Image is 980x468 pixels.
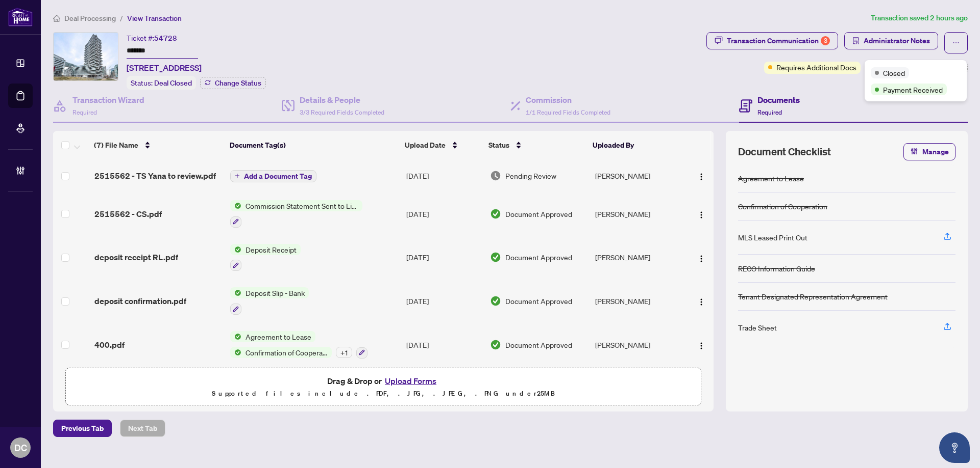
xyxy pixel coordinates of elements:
[864,33,930,49] span: Administrator Notes
[127,62,202,74] span: [STREET_ADDRESS]
[591,159,684,192] td: [PERSON_NAME]
[821,36,830,45] div: 3
[94,339,125,351] span: 400.pdf
[505,252,572,263] span: Document Approved
[241,200,362,211] span: Commission Statement Sent to Listing Brokerage
[402,279,486,323] td: [DATE]
[244,173,312,180] span: Add a Document Tag
[230,200,362,228] button: Status IconCommission Statement Sent to Listing Brokerage
[94,251,178,263] span: deposit receipt RL.pdf
[382,374,439,388] button: Upload Forms
[952,39,960,46] span: ellipsis
[852,37,860,44] span: solution
[14,441,27,455] span: DC
[230,244,241,255] img: Status Icon
[883,67,905,78] span: Closed
[94,208,162,220] span: 2515562 - CS.pdf
[127,14,182,23] span: View Transaction
[230,331,367,359] button: Status IconAgreement to LeaseStatus IconConfirmation of Cooperation+1
[226,131,401,159] th: Document Tag(s)
[235,173,240,178] span: plus
[693,168,709,184] button: Logo
[490,208,501,219] img: Document Status
[738,263,815,274] div: RECO Information Guide
[526,94,610,106] h4: Commission
[241,244,301,255] span: Deposit Receipt
[776,62,856,73] span: Requires Additional Docs
[697,298,705,306] img: Logo
[697,255,705,263] img: Logo
[94,170,216,182] span: 2515562 - TS Yana to review.pdf
[871,12,968,24] article: Transaction saved 2 hours ago
[127,76,196,90] div: Status:
[127,32,177,44] div: Ticket #:
[215,79,261,87] span: Change Status
[505,295,572,307] span: Document Approved
[922,144,949,160] span: Manage
[300,94,384,106] h4: Details & People
[154,78,192,88] span: Deal Closed
[401,131,484,159] th: Upload Date
[697,173,705,181] img: Logo
[230,170,316,182] button: Add a Document Tag
[230,244,301,271] button: Status IconDeposit Receipt
[488,140,509,151] span: Status
[300,108,384,116] span: 3/3 Required Fields Completed
[405,140,446,151] span: Upload Date
[738,145,831,159] span: Document Checklist
[591,192,684,236] td: [PERSON_NAME]
[94,140,138,151] span: (7) File Name
[505,170,556,181] span: Pending Review
[94,295,186,307] span: deposit confirmation.pdf
[72,388,695,400] p: Supported files include .PDF, .JPG, .JPEG, .PNG under 25 MB
[402,192,486,236] td: [DATE]
[738,173,804,184] div: Agreement to Lease
[54,33,118,80] img: IMG-C12321811_1.jpg
[738,322,777,333] div: Trade Sheet
[697,211,705,219] img: Logo
[939,432,970,463] button: Open asap
[591,236,684,280] td: [PERSON_NAME]
[490,295,501,307] img: Document Status
[738,201,827,212] div: Confirmation of Cooperation
[490,339,501,350] img: Document Status
[697,342,705,350] img: Logo
[230,347,241,358] img: Status Icon
[336,347,352,358] div: + 1
[484,131,589,159] th: Status
[61,420,104,436] span: Previous Tab
[903,143,955,160] button: Manage
[241,331,315,342] span: Agreement to Lease
[727,33,830,49] div: Transaction Communication
[589,131,681,159] th: Uploaded By
[402,236,486,280] td: [DATE]
[241,347,332,358] span: Confirmation of Cooperation
[402,159,486,192] td: [DATE]
[738,232,807,243] div: MLS Leased Print Out
[757,108,782,116] span: Required
[230,287,241,298] img: Status Icon
[230,331,241,342] img: Status Icon
[120,12,123,24] li: /
[490,170,501,181] img: Document Status
[72,108,97,116] span: Required
[526,108,610,116] span: 1/1 Required Fields Completed
[241,287,309,298] span: Deposit Slip - Bank
[72,94,144,106] h4: Transaction Wizard
[230,200,241,211] img: Status Icon
[120,420,165,437] button: Next Tab
[738,291,888,302] div: Tenant Designated Representation Agreement
[591,323,684,367] td: [PERSON_NAME]
[90,131,225,159] th: (7) File Name
[8,8,33,26] img: logo
[706,32,838,49] button: Transaction Communication3
[505,339,572,350] span: Document Approved
[64,14,116,23] span: Deal Processing
[53,15,60,22] span: home
[693,206,709,222] button: Logo
[844,32,938,49] button: Administrator Notes
[757,94,800,106] h4: Documents
[693,337,709,353] button: Logo
[53,420,112,437] button: Previous Tab
[200,77,266,89] button: Change Status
